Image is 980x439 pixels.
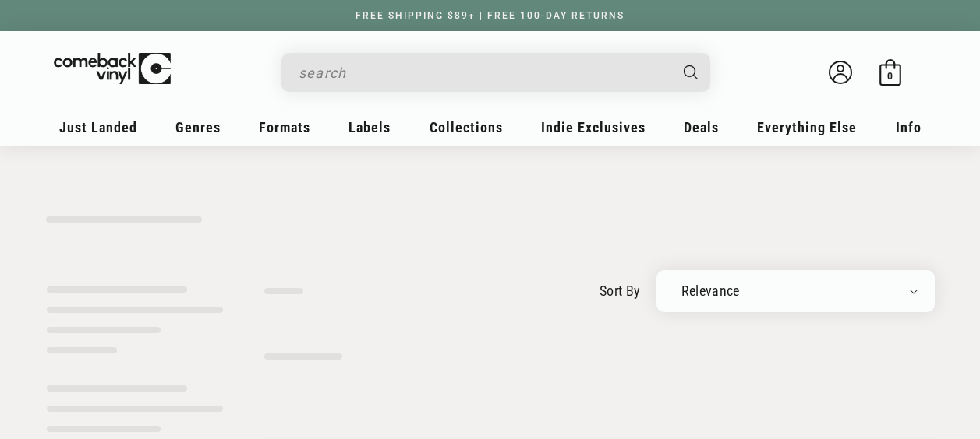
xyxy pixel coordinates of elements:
span: Deals [684,119,719,135]
button: Search [670,53,712,92]
input: search [299,57,668,89]
span: Formats [259,119,310,135]
span: Collections [430,119,503,135]
span: Labels [348,119,391,135]
span: Indie Exclusives [541,119,646,135]
span: Genres [175,119,221,135]
a: FREE SHIPPING $89+ | FREE 100-DAY RETURNS [340,10,640,21]
span: Everything Else [757,119,857,135]
span: Just Landed [59,119,137,135]
label: sort by [600,280,641,301]
span: Info [896,119,922,135]
div: Search [281,53,710,92]
span: 0 [887,70,893,82]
